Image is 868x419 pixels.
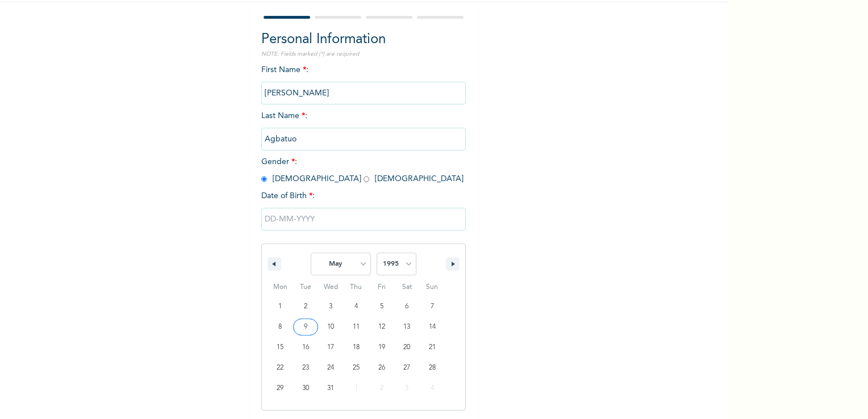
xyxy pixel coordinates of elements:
button: 21 [419,337,445,358]
span: 19 [378,337,385,358]
button: 2 [293,296,319,317]
button: 12 [369,317,394,337]
span: 12 [378,317,385,337]
button: 4 [344,296,369,317]
span: 15 [277,337,283,358]
span: 14 [429,317,436,337]
input: Enter your first name [261,82,466,104]
span: 2 [304,296,307,317]
span: Date of Birth : [261,190,315,202]
button: 9 [293,317,319,337]
button: 30 [293,378,319,399]
button: 23 [293,358,319,378]
span: 21 [429,337,436,358]
span: Tue [293,278,319,296]
span: Fri [369,278,394,296]
button: 7 [419,296,445,317]
span: 8 [278,317,282,337]
span: 6 [405,296,408,317]
span: 7 [431,296,434,317]
button: 15 [268,337,293,358]
span: Sun [419,278,445,296]
button: 28 [419,358,445,378]
span: 18 [353,337,360,358]
span: 20 [403,337,410,358]
button: 20 [394,337,420,358]
span: 30 [302,378,309,399]
button: 24 [318,358,344,378]
button: 3 [318,296,344,317]
button: 29 [268,378,293,399]
span: 17 [327,337,334,358]
span: 26 [378,358,385,378]
span: Gender : [DEMOGRAPHIC_DATA] [DEMOGRAPHIC_DATA] [261,158,464,183]
span: Thu [344,278,369,296]
button: 5 [369,296,394,317]
input: DD-MM-YYYY [261,208,466,231]
button: 26 [369,358,394,378]
p: NOTE: Fields marked (*) are required [261,50,466,58]
span: 1 [278,296,282,317]
span: 25 [353,358,360,378]
span: 22 [277,358,283,378]
span: 24 [327,358,334,378]
button: 10 [318,317,344,337]
button: 8 [268,317,293,337]
span: 4 [354,296,358,317]
span: 3 [329,296,332,317]
span: First Name : [261,66,466,97]
span: 23 [302,358,309,378]
span: 28 [429,358,436,378]
button: 13 [394,317,420,337]
h2: Personal Information [261,30,466,50]
span: 5 [380,296,383,317]
button: 27 [394,358,420,378]
span: 13 [403,317,410,337]
button: 14 [419,317,445,337]
button: 19 [369,337,394,358]
span: 27 [403,358,410,378]
span: 31 [327,378,334,399]
button: 25 [344,358,369,378]
span: 9 [304,317,307,337]
button: 1 [268,296,293,317]
span: 16 [302,337,309,358]
button: 31 [318,378,344,399]
input: Enter your last name [261,128,466,150]
button: 22 [268,358,293,378]
button: 16 [293,337,319,358]
span: Mon [268,278,293,296]
button: 6 [394,296,420,317]
span: 11 [353,317,360,337]
span: Sat [394,278,420,296]
span: 10 [327,317,334,337]
button: 17 [318,337,344,358]
span: Last Name : [261,112,466,143]
button: 18 [344,337,369,358]
span: Wed [318,278,344,296]
button: 11 [344,317,369,337]
span: 29 [277,378,283,399]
